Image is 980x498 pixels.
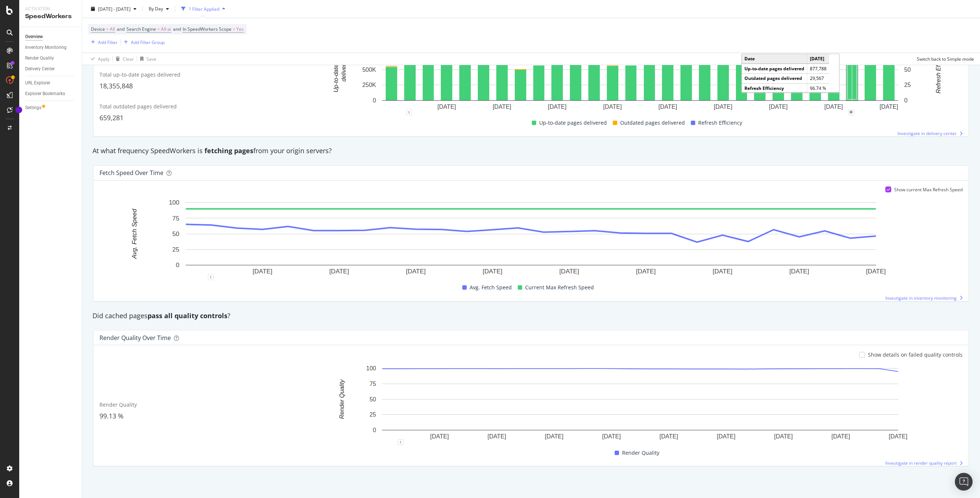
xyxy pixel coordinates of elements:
[146,3,172,15] button: By Day
[25,90,65,98] div: Explorer Bookmarks
[106,26,109,32] span: =
[16,107,22,113] div: Tooltip anchor
[25,33,43,41] div: Overview
[25,79,50,87] div: URL Explorer
[889,433,907,440] text: [DATE]
[636,268,656,275] text: [DATE]
[769,104,787,110] text: [DATE]
[373,427,376,433] text: 0
[717,433,735,440] text: [DATE]
[545,433,563,440] text: [DATE]
[25,6,76,12] div: Activation
[89,146,973,156] div: At what frequency SpeedWorkers is from your origin servers?
[131,39,165,45] div: Add Filter Group
[172,215,179,222] text: 75
[99,169,163,176] div: Fetch Speed over time
[146,55,156,62] div: Save
[99,411,124,420] span: 99.13 %
[99,81,133,90] span: 18,355,848
[317,364,963,442] svg: A chart.
[88,38,118,47] button: Add Filter
[935,46,942,94] text: Refresh Efficiency
[898,130,957,137] span: Investigate in delivery center
[25,44,77,51] a: Inventory Monitoring
[620,118,685,127] span: Outdated pages delivered
[369,396,376,403] text: 50
[178,3,228,15] button: 1 Filter Applied
[339,379,345,419] text: Render Quality
[866,268,886,275] text: [DATE]
[904,82,911,88] text: 25
[824,104,843,110] text: [DATE]
[172,246,179,253] text: 25
[622,448,659,457] span: Render Quality
[831,433,850,440] text: [DATE]
[366,365,376,371] text: 100
[774,433,793,440] text: [DATE]
[437,104,456,110] text: [DATE]
[789,268,809,275] text: [DATE]
[99,199,963,277] svg: A chart.
[110,24,115,34] span: All
[898,130,963,137] a: Investigate in delivery center
[253,268,273,275] text: [DATE]
[369,381,376,387] text: 75
[172,231,179,238] text: 50
[25,65,77,73] a: Delivery Center
[169,199,179,206] text: 100
[879,104,898,110] text: [DATE]
[698,118,742,127] span: Refresh Efficiency
[373,97,376,104] text: 0
[98,39,118,45] div: Add Filter
[25,104,77,112] a: Settings
[148,311,227,320] strong: pass all quality controls
[868,351,963,359] div: Show details on failed quality controls
[88,53,109,65] button: Apply
[539,118,607,127] span: Up-to-date pages delivered
[885,295,957,301] span: Investigate in inventory monitoring
[885,460,963,466] a: Investigate in render quality report
[406,268,426,275] text: [DATE]
[885,460,957,466] span: Investigate in render quality report
[603,104,622,110] text: [DATE]
[189,6,219,12] div: 1 Filter Applied
[208,274,214,280] div: 1
[98,55,109,62] div: Apply
[885,295,963,301] a: Investigate in inventory monitoring
[25,90,77,98] a: Explorer Bookmarks
[914,53,974,65] button: Switch back to Simple mode
[25,79,77,87] a: URL Explorer
[362,67,376,73] text: 500K
[25,54,77,62] a: Render Quality
[917,55,974,62] div: Switch back to Simple mode
[88,3,139,15] button: [DATE] - [DATE]
[493,104,511,110] text: [DATE]
[341,57,347,81] text: delivered
[99,401,137,408] span: Render Quality
[713,268,733,275] text: [DATE]
[333,47,339,92] text: Up-to-date pages
[430,433,449,440] text: [DATE]
[317,35,963,112] svg: A chart.
[161,24,171,34] span: All-ai
[25,12,76,21] div: SpeedWorkers
[126,26,156,32] span: Search Engine
[362,82,376,88] text: 250K
[714,104,732,110] text: [DATE]
[487,433,506,440] text: [DATE]
[406,110,412,115] div: 1
[99,71,180,78] span: Total up-to-date pages delivered
[99,103,177,110] span: Total outdated pages delivered
[25,65,55,73] div: Delivery Center
[548,104,567,110] text: [DATE]
[848,110,854,115] div: plus
[602,433,621,440] text: [DATE]
[233,26,235,32] span: =
[525,283,594,292] span: Current Max Refresh Speed
[904,97,908,104] text: 0
[176,262,179,269] text: 0
[157,26,160,32] span: =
